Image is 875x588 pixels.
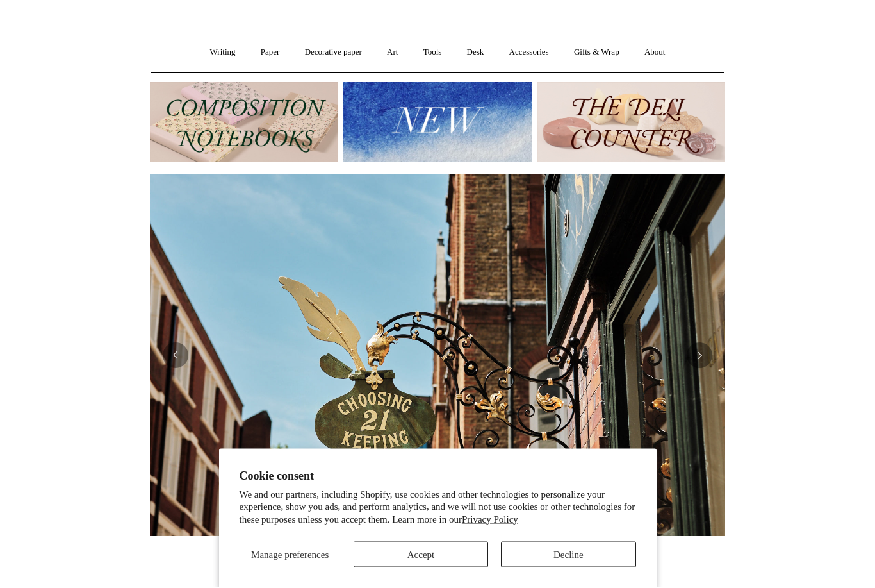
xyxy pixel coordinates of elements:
img: 202302 Composition ledgers.jpg__PID:69722ee6-fa44-49dd-a067-31375e5d54ec [150,83,338,163]
a: Decorative paper [293,36,373,70]
img: The Deli Counter [537,83,725,163]
button: Next [687,343,712,369]
img: Copyright Choosing Keeping 20190711 LS Homepage 7.jpg__PID:4c49fdcc-9d5f-40e8-9753-f5038b35abb7 [150,175,725,537]
p: We and our partners, including Shopify, use cookies and other technologies to personalize your ex... [240,489,636,526]
a: Gifts & Wrap [562,36,631,70]
a: About [633,36,677,70]
a: Paper [249,36,291,70]
h2: Cookie consent [240,469,636,483]
a: Desk [455,36,496,70]
button: Accept [354,542,488,567]
a: Art [375,36,409,70]
button: Decline [501,542,635,567]
a: Tools [412,36,454,70]
span: Manage preferences [251,550,329,560]
a: Accessories [498,36,560,70]
button: Previous [163,343,188,369]
a: Privacy Policy [462,514,518,525]
a: Writing [199,36,247,70]
img: New.jpg__PID:f73bdf93-380a-4a35-bcfe-7823039498e1 [343,83,531,163]
button: Manage preferences [240,542,341,567]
